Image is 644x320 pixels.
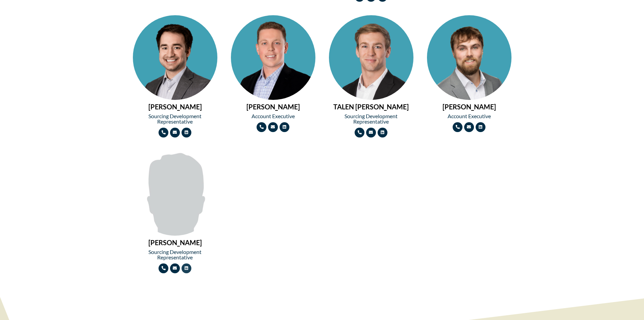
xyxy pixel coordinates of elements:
h2: Sourcing Development Representative [133,249,217,260]
h2: [PERSON_NAME] [231,103,315,110]
h2: Sourcing Development Representative [329,113,413,124]
h2: Account Executive [427,113,511,119]
h2: [PERSON_NAME] [133,239,217,246]
h2: Account Executive [231,113,315,119]
h2: [PERSON_NAME] [427,103,511,110]
h2: Sourcing Development Representative [133,113,217,124]
h2: TALEN [PERSON_NAME] [329,103,413,110]
h2: [PERSON_NAME] [133,103,217,110]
